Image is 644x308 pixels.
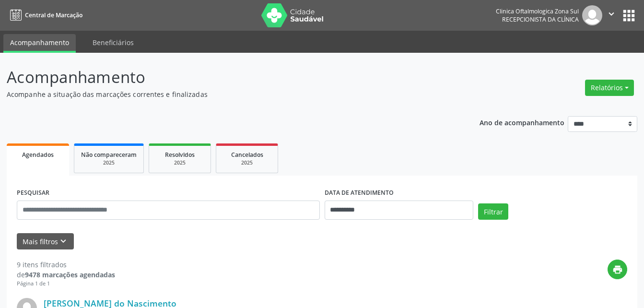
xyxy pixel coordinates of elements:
[17,260,115,270] div: 9 itens filtrados
[602,5,621,25] button: 
[582,5,602,25] img: img
[81,151,137,159] span: Não compareceram
[81,159,137,166] div: 2025
[585,80,634,96] button: Relatórios
[22,151,54,159] span: Agendados
[231,151,263,159] span: Cancelados
[608,260,627,279] button: print
[17,280,115,288] div: Página 1 de 1
[7,7,82,23] a: Central de Marcação
[502,15,579,24] span: Recepcionista da clínica
[25,11,82,19] span: Central de Marcação
[3,34,76,53] a: Acompanhamento
[478,203,508,220] button: Filtrar
[165,151,195,159] span: Resolvidos
[480,116,564,128] p: Ano de acompanhamento
[86,34,141,51] a: Beneficiários
[58,236,69,247] i: keyboard_arrow_down
[17,233,74,250] button: Mais filtroskeyboard_arrow_down
[223,159,271,166] div: 2025
[606,9,617,19] i: 
[325,186,394,201] label: DATA DE ATENDIMENTO
[496,7,579,15] div: Clinica Oftalmologica Zona Sul
[25,270,115,279] strong: 9478 marcações agendadas
[156,159,204,166] div: 2025
[7,65,448,89] p: Acompanhamento
[621,7,637,24] button: apps
[17,186,49,201] label: PESQUISAR
[612,264,623,275] i: print
[7,89,448,99] p: Acompanhe a situação das marcações correntes e finalizadas
[17,270,115,280] div: de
